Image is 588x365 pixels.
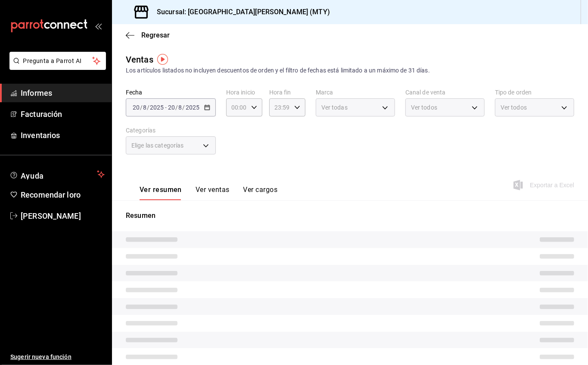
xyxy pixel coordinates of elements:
input: -- [132,104,140,111]
font: Pregunta a Parrot AI [23,57,82,64]
font: [PERSON_NAME] [21,211,81,220]
span: / [140,104,143,111]
span: - [165,104,167,111]
font: Facturación [21,110,62,119]
h3: Sucursal: [GEOGRAPHIC_DATA][PERSON_NAME] (MTY) [150,7,330,17]
a: Pregunta a Parrot AI [6,63,106,72]
button: abrir_cajón_menú [95,22,102,29]
font: Inventarios [21,131,60,140]
font: Recomendar loro [21,190,81,199]
label: Canal de venta [405,90,485,96]
input: ---- [185,104,200,111]
button: Regresar [126,31,170,39]
label: Marca [316,90,395,96]
input: -- [178,104,183,111]
span: / [147,104,149,111]
div: Ventas [126,53,153,66]
span: Regresar [141,31,170,39]
font: Informes [21,88,52,98]
button: Ver ventas [196,186,230,200]
span: Ver todas [321,103,348,112]
input: -- [143,104,147,111]
input: -- [168,104,175,111]
font: Sugerir nueva función [10,353,72,360]
input: ---- [149,104,164,111]
label: Hora fin [269,90,305,96]
div: Los artículos listados no incluyen descuentos de orden y el filtro de fechas está limitado a un m... [126,66,574,75]
img: Marcador de información sobre herramientas [157,54,168,65]
button: Pregunta a Parrot AI [9,52,106,70]
span: Ver todos [501,103,527,112]
button: Ver resumen [140,186,182,200]
span: Elige las categorías [131,141,184,150]
span: / [183,104,185,111]
span: / [175,104,178,111]
label: Tipo de orden [495,90,574,96]
label: Hora inicio [226,90,262,96]
p: Resumen [126,211,574,221]
font: Ayuda [21,171,44,180]
button: Ver cargos [243,186,278,200]
label: Categorías [126,128,216,134]
span: Ver todos [411,103,437,112]
div: navigation tabs [140,186,277,200]
label: Fecha [126,90,216,96]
